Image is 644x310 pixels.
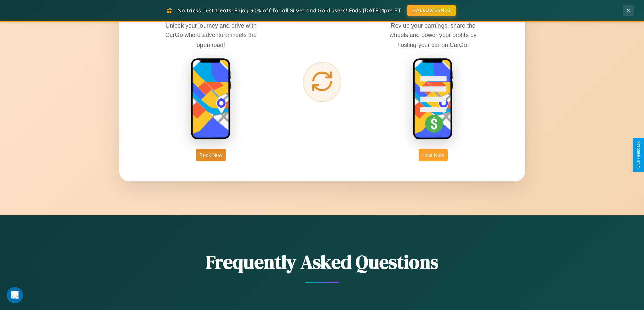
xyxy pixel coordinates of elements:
[636,141,641,169] div: Give Feedback
[7,287,23,303] iframe: Intercom live chat
[196,149,226,161] button: Book Now
[160,21,262,49] p: Unlock your journey and drive with CarGo where adventure meets the open road!
[119,249,525,275] h2: Frequently Asked Questions
[382,21,484,49] p: Rev up your earnings, share the wheels and power your profits by hosting your car on CarGo!
[419,149,447,161] button: Host Now
[413,58,453,140] img: host phone
[177,7,402,14] span: No tricks, just treats! Enjoy 30% off for all Silver and Gold users! Ends [DATE] 1pm PT.
[191,58,231,140] img: rent phone
[407,5,456,16] button: HALLOWEEN30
